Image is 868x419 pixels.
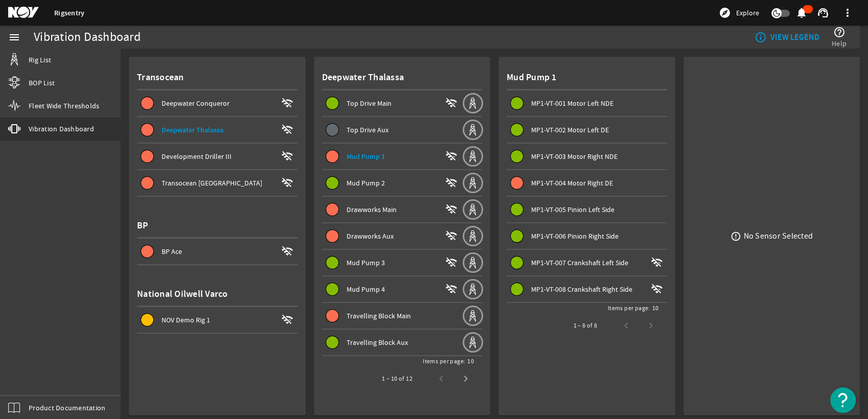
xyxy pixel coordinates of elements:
span: Top Drive Aux [347,125,389,134]
mat-icon: help_outline [833,26,846,38]
mat-icon: wifi_off [445,230,458,242]
div: Transocean [137,65,298,90]
span: MP1-VT-001 Motor Left NDE [531,99,613,108]
button: Drawworks Aux [322,223,462,249]
mat-icon: wifi_off [281,124,293,136]
button: MP1-VT-003 Motor Right NDE [507,144,667,169]
span: BP Ace [162,247,182,256]
button: Open Resource Center [830,387,856,413]
button: Mud Pump 4 [322,276,462,302]
span: Transocean [GEOGRAPHIC_DATA] [162,178,262,188]
mat-icon: menu [8,31,20,43]
mat-icon: info_outline [755,31,763,43]
div: Items per page: [423,356,465,366]
span: MP1-VT-006 Pinion Right Side [531,231,619,241]
div: 10 [467,356,474,366]
mat-icon: wifi_off [445,97,458,109]
span: Travelling Block Main [347,311,411,320]
div: Deepwater Thalassa [322,65,483,90]
span: Drawworks Aux [347,231,394,241]
span: Drawworks Main [347,205,397,214]
button: MP1-VT-007 Crankshaft Left Side [507,250,667,275]
span: Travelling Block Aux [347,338,408,347]
mat-icon: wifi_off [281,245,293,258]
button: MP1-VT-004 Motor Right DE [507,170,667,196]
button: MP1-VT-002 Motor Left DE [507,117,667,143]
button: MP1-VT-005 Pinion Left Side [507,197,667,222]
button: Deepwater Thalassa [137,117,298,143]
div: BP [137,213,298,239]
span: Help [832,38,847,49]
button: Mud Pump 1 [322,144,462,169]
button: BP Ace [137,239,298,264]
mat-icon: wifi_off [445,283,458,295]
span: BOP List [29,78,55,88]
button: Mud Pump 3 [322,250,462,275]
span: NOV Demo Rig 1 [162,315,210,324]
span: MP1-VT-002 Motor Left DE [531,125,609,134]
button: Transocean [GEOGRAPHIC_DATA] [137,170,298,196]
button: Development Driller III [137,144,298,169]
mat-icon: wifi_off [281,314,293,326]
button: MP1-VT-006 Pinion Right Side [507,223,667,249]
span: MP1-VT-003 Motor Right NDE [531,152,618,161]
div: Vibration Dashboard [34,32,141,42]
b: VIEW LEGEND [770,32,819,42]
mat-icon: wifi_off [651,257,663,269]
span: Deepwater Conqueror [162,99,230,108]
button: Mud Pump 2 [322,170,462,196]
span: MP1-VT-008 Crankshaft Right Side [531,285,632,294]
span: Deepwater Thalassa [162,125,223,135]
mat-icon: wifi_off [281,177,293,189]
button: MP1-VT-008 Crankshaft Right Side [507,276,667,302]
span: Vibration Dashboard [29,124,94,134]
button: VIEW LEGEND [750,28,824,46]
button: more_vert [835,1,860,25]
span: MP1-VT-007 Crankshaft Left Side [531,258,628,267]
mat-icon: explore [719,7,731,19]
span: MP1-VT-004 Motor Right DE [531,178,613,188]
span: Fleet Wide Thresholds [29,101,99,111]
button: Travelling Block Main [322,303,462,329]
span: Mud Pump 3 [347,258,385,267]
span: Product Documentation [29,403,105,413]
span: Mud Pump 2 [347,178,385,188]
span: Mud Pump 4 [347,285,385,294]
button: Top Drive Aux [322,117,462,143]
button: Drawworks Main [322,197,462,222]
div: National Oilwell Varco [137,282,298,307]
mat-icon: vibration [8,123,20,135]
mat-icon: notifications [795,7,808,19]
mat-icon: wifi_off [445,203,458,216]
div: Items per page: [608,303,650,313]
button: Explore [715,5,763,21]
span: Top Drive Main [347,99,392,108]
span: Explore [736,8,759,18]
mat-icon: support_agent [817,7,829,19]
button: NOV Demo Rig 1 [137,307,298,333]
button: Deepwater Conqueror [137,90,298,116]
mat-icon: wifi_off [445,257,458,269]
mat-icon: wifi_off [445,177,458,189]
div: Mud Pump 1 [507,65,667,90]
button: Next page [453,366,478,391]
span: Rig List [29,55,51,65]
div: 1 – 8 of 8 [574,320,598,331]
mat-icon: wifi_off [281,150,293,162]
div: No Sensor Selected [744,231,813,241]
span: Development Driller III [162,152,232,161]
span: Mud Pump 1 [347,152,385,161]
div: 1 – 10 of 12 [382,374,413,384]
button: Travelling Block Aux [322,330,462,355]
mat-icon: wifi_off [651,283,663,295]
span: MP1-VT-005 Pinion Left Side [531,205,614,214]
mat-icon: wifi_off [281,97,293,109]
div: 10 [652,303,659,313]
mat-icon: error_outline [730,231,741,242]
a: Rigsentry [54,8,84,18]
button: MP1-VT-001 Motor Left NDE [507,90,667,116]
button: Top Drive Main [322,90,462,116]
mat-icon: wifi_off [445,150,458,162]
